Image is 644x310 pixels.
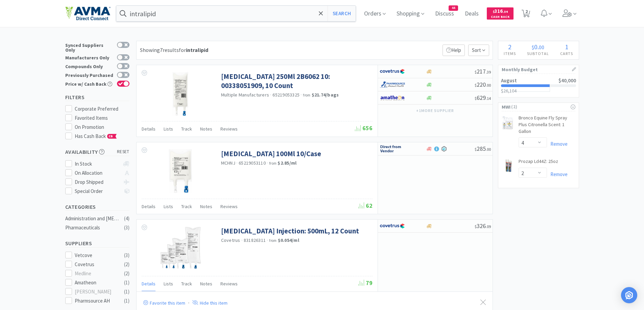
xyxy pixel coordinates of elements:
[621,287,637,303] div: Open Intercom Messenger
[179,47,208,53] span: for
[142,281,156,287] span: Details
[486,83,491,88] span: . 00
[269,161,277,166] span: from
[65,148,129,156] h5: Availability
[221,72,371,90] a: [MEDICAL_DATA] 250Ml 2B6062 10: 00338051909, 10 Count
[75,169,120,177] div: On Allocation
[502,65,575,74] h1: Monthly Budget
[547,141,568,147] a: Remove
[443,45,465,56] p: Help
[498,74,579,97] a: August$40,000$26,104
[432,11,457,17] a: Discuss44
[475,224,477,229] span: $
[468,45,489,56] span: Sort
[519,115,575,137] a: Bronco Equine Fly Spray Plus Citronella Scent: 1 Gallon
[510,104,569,110] span: ( 2 )
[380,80,405,90] img: 7915dbd3f8974342a4dc3feb8efc1740_58.png
[124,260,129,269] div: ( 2 )
[75,114,129,122] div: Favorited Items
[65,42,114,52] div: Synced Suppliers Only
[75,297,117,305] div: Pharmsource AH
[221,237,240,243] a: Covetrus
[172,72,189,116] img: dcaafdd28c2740589e3796ac56f89580_370637.jpeg
[558,77,576,84] span: $40,000
[487,4,514,23] a: $316.34Cash Back
[475,69,477,75] span: $
[491,15,509,20] span: Cash Back
[475,67,491,75] span: 217
[301,92,302,98] span: ·
[65,81,114,86] div: Price w/ Cash Back
[380,221,405,231] img: 77fca1acd8b6420a9015268ca798ef17_1.png
[539,44,544,51] span: 00
[475,96,477,101] span: $
[522,44,555,50] div: .
[278,237,299,243] strong: $0.054 / ml
[239,160,266,166] span: 65219053110
[221,149,321,158] a: [MEDICAL_DATA] 100Ml 10/Case
[244,237,266,243] span: 831826311
[358,202,373,209] span: 62
[522,50,555,57] h4: Subtotal
[65,6,111,21] img: e4e33dab9f054f5782a47901c742baa9_102.png
[124,215,129,223] div: ( 4 )
[186,47,208,53] strong: intralipid
[188,299,189,307] div: ·
[502,103,511,111] span: MWI
[75,288,117,296] div: [PERSON_NAME]
[547,171,568,177] a: Remove
[380,66,405,77] img: 77fca1acd8b6420a9015268ca798ef17_1.png
[267,160,268,166] span: ·
[269,238,277,243] span: from
[65,215,120,223] div: Administration and [MEDICAL_DATA]
[75,279,117,287] div: Amatheon
[358,279,373,287] span: 79
[486,224,491,229] span: . 09
[75,251,117,259] div: Vetcove
[142,126,156,132] span: Details
[534,43,538,51] span: 0
[116,6,356,21] input: Search by item, sku, manufacturer, ingredient, size...
[200,281,212,287] span: Notes
[169,149,192,193] img: a14e7d9684494623b02c7bda083d24dd_362700.jpeg
[124,279,129,287] div: ( 1 )
[555,50,579,57] h4: Carts
[272,92,300,98] span: 65219053325
[164,281,173,287] span: Lists
[236,160,238,166] span: ·
[270,92,271,98] span: ·
[501,78,517,83] h2: August
[475,81,491,88] span: 220
[267,237,268,243] span: ·
[498,50,522,57] h4: Items
[486,69,491,75] span: . 39
[124,288,129,296] div: ( 1 )
[65,63,114,69] div: Compounds Only
[221,92,269,98] a: Multiple Manufacturers
[181,203,192,209] span: Track
[181,126,192,132] span: Track
[140,46,208,55] div: Showing 7 results
[486,147,491,152] span: . 00
[221,226,359,235] a: [MEDICAL_DATA] Injection: 500mL, 12 Count
[475,147,477,152] span: $
[124,270,129,278] div: ( 2 )
[75,178,120,186] div: Drop Shipped
[502,116,514,130] img: 1c1b5013e2af46209ee151b88ff0b24d_12296.png
[75,260,117,269] div: Covetrus
[493,8,508,14] span: 316
[75,270,117,278] div: Medline
[519,11,533,18] a: 2
[124,297,129,305] div: ( 1 )
[65,239,129,247] h5: Suppliers
[475,222,491,230] span: 326
[65,93,129,101] h5: Filters
[200,203,212,209] span: Notes
[565,43,568,51] span: 1
[380,93,405,103] img: 3331a67d23dc422aa21b1ec98afbf632_11.png
[75,187,120,195] div: Special Order
[142,203,156,209] span: Details
[181,281,192,287] span: Track
[124,251,129,259] div: ( 3 )
[164,203,173,209] span: Lists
